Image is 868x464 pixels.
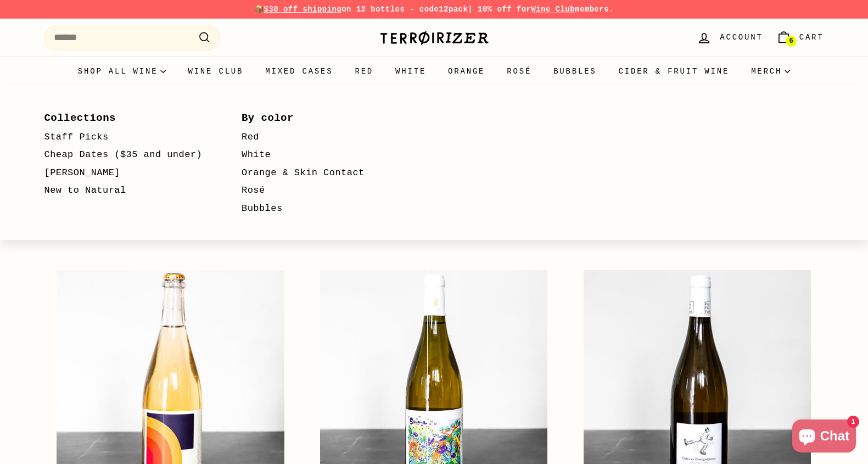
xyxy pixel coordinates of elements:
[496,57,542,86] a: Rosé
[542,57,607,86] a: Bubbles
[242,200,407,218] a: Bubbles
[439,5,468,14] strong: 12pack
[789,420,859,455] inbox-online-store-chat: Shopify online store chat
[770,21,831,54] a: Cart
[177,57,254,86] a: Wine Club
[437,57,496,86] a: Orange
[242,146,407,164] a: White
[44,164,210,182] a: [PERSON_NAME]
[531,5,575,14] a: Wine Club
[242,164,407,182] a: Orange & Skin Contact
[799,31,824,43] span: Cart
[789,37,793,45] span: 6
[242,128,407,147] a: Red
[264,5,342,14] span: $30 off shipping
[44,128,210,147] a: Staff Picks
[608,57,741,86] a: Cider & Fruit Wine
[242,108,407,128] a: By color
[44,146,210,164] a: Cheap Dates ($35 and under)
[242,182,407,200] a: Rosé
[344,57,384,86] a: Red
[67,57,177,86] summary: Shop all wine
[384,57,437,86] a: White
[690,21,769,54] a: Account
[44,3,824,15] p: 📦 on 12 bottles - code | 10% off for members.
[740,57,801,86] summary: Merch
[254,57,344,86] a: Mixed Cases
[23,57,846,86] div: Primary
[44,108,210,128] a: Collections
[720,31,763,43] span: Account
[44,182,210,200] a: New to Natural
